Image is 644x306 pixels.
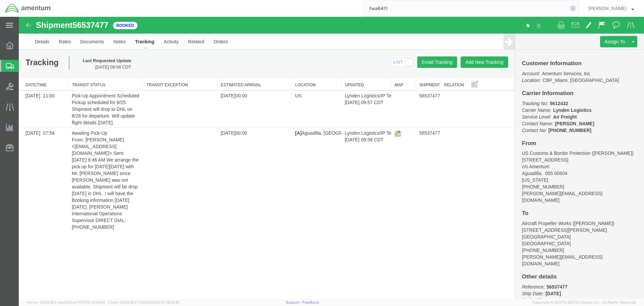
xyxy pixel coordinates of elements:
a: Orders [190,17,214,33]
i: Contact Name: [503,104,534,110]
td: Pick-Up Appointment Scheduled [50,74,124,111]
span: Last Requested Update [64,41,112,47]
span: Steven Alcott [588,5,627,12]
i: Service Level: [503,97,533,103]
span: Pickup scheduled for 8/25. Shipment will drop to DHL on 8/26 for departure. Will update flight de... [53,83,116,108]
a: Support [286,300,303,304]
td: Awaiting Pick-Up [50,111,124,216]
td: Aguadilla, [GEOGRAPHIC_DATA] [273,111,323,216]
span: 00:00 [217,76,228,82]
h4: Carrier Information [503,74,619,80]
a: Tracking [112,17,141,33]
i: Contact No: [503,111,528,116]
h4: To [503,193,619,200]
iframe: FS Legacy Container [19,17,644,299]
th: Location: activate to sort column ascending [273,61,323,74]
button: [PERSON_NAME] [588,4,635,12]
span: 00:00 [217,114,228,119]
p: CBP_Miami, [GEOGRAPHIC_DATA] [503,53,619,67]
th: Transit Exception: activate to sort column ascending [124,61,199,74]
b: [A] [276,114,283,119]
b: [PERSON_NAME] [536,104,575,110]
b: Lynden Logistics [534,91,573,96]
a: Related [165,17,190,33]
h4: Customer Information [503,44,619,50]
button: Email Tracking [398,40,439,51]
a: Feedback [302,300,319,304]
b: Air [518,281,524,286]
td: Lynden Logistics/IP Team [DATE] 09:57 CDT [323,74,372,111]
img: map_icon.gif [376,113,382,120]
span: Amentum Services, Inc [523,54,571,59]
b: Air Freight [534,97,558,103]
i: Location: [503,61,522,66]
th: Estimated Arrival: activate to sort column ascending [199,61,273,74]
a: Notes [90,17,112,33]
address: Aircraft Propeller Works ([PERSON_NAME]) [STREET_ADDRESS][PERSON_NAME] [GEOGRAPHIC_DATA] [PHONE_N... [503,203,619,250]
address: US Customs & Border Protection ([PERSON_NAME]) [STREET_ADDRESS] c/o Amentum Aguadilla, 005 00604 ... [503,133,619,187]
span: [DATE] 10:04:51 [79,300,105,304]
i: Tracking No: [503,84,529,89]
span: [DATE] 08:10:16 [153,300,179,304]
td: 56537477 [397,111,422,216]
span: [DATE] 09:58 CDT [64,47,112,54]
b: [PHONE_NUMBER] [530,111,573,116]
th: Transit Status: activate to sort column ascending [50,61,124,74]
span: Client: 2025.18.0-7346316 [108,300,179,304]
i: Mode: [503,281,516,286]
td: 56537477 [397,74,422,111]
i: Ship Date: [503,274,525,279]
th: Shipment No.: activate to sort column ascending [397,61,422,74]
th: Updated: activate to sort column ascending [323,61,372,74]
button: Assign To [581,19,611,31]
span: Copyright © [DATE]-[DATE] Agistix Inc., All Rights Reserved [533,300,636,305]
span: [DATE] [202,76,228,82]
button: Add New Tracking [442,40,489,51]
th: Relation: activate to sort column ascending [422,61,447,74]
a: Documents [57,17,90,33]
span: Server: 2025.18.0-daa1fe12ee7 [27,300,105,304]
input: Search for shipment number, reference number [364,0,568,16]
b: 5612432 [531,84,549,89]
h1: Tracking [7,40,61,53]
a: Rates [35,17,57,33]
a: Activity [140,17,164,33]
span: [DATE] 07:54 [7,114,36,119]
img: logo [5,3,51,13]
i: Carrier Name: [503,91,533,96]
span: [GEOGRAPHIC_DATA] [503,224,552,229]
h4: From [503,124,619,130]
button: Manage table columns [450,61,462,74]
i: Account: [503,54,521,59]
td: Lynden Logistics/IP Team [DATE] 09:58 CDT [323,111,372,216]
span: [DATE] [202,114,228,119]
b: 56537477 [528,267,548,273]
td: US [273,74,323,111]
h4: Other details [503,257,619,263]
span: From: [PERSON_NAME] <[EMAIL_ADDRESS][DOMAIN_NAME]> Sent: [DATE] 9:46 AM We arrange the pick up fo... [53,120,120,213]
th: Map: activate to sort column ascending [372,61,397,74]
span: [US_STATE] [503,161,529,166]
span: [DATE] 11:00 [7,76,36,82]
i: Reference: [503,267,526,273]
b: [DATE] [527,274,542,279]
